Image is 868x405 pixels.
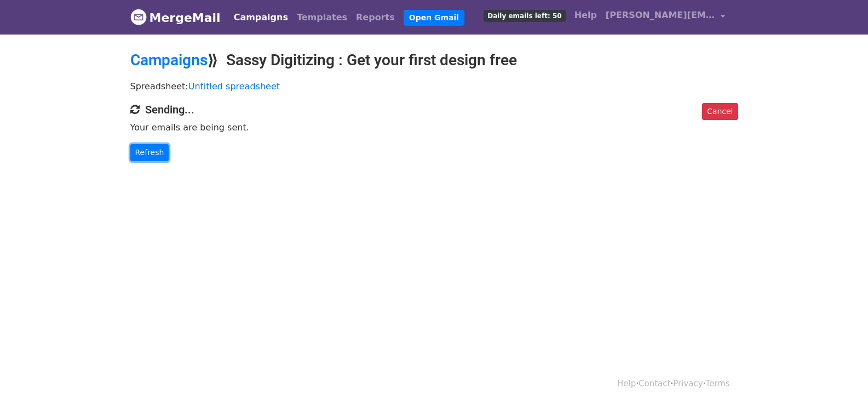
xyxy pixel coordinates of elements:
[130,103,738,116] h4: Sending...
[130,144,169,161] a: Refresh
[813,352,868,405] iframe: Chat Widget
[130,9,147,25] img: MergeMail logo
[229,7,292,28] a: Campaigns
[702,103,738,120] a: Cancel
[601,4,729,30] a: [PERSON_NAME][EMAIL_ADDRESS][DOMAIN_NAME]
[617,379,636,389] a: Help
[352,7,399,28] a: Reports
[479,4,570,26] a: Daily emails left: 50
[606,9,715,22] span: [PERSON_NAME][EMAIL_ADDRESS][DOMAIN_NAME]
[130,51,208,69] a: Campaigns
[130,51,738,70] h2: ⟫ Sassy Digitizing : Get your first design free
[130,122,738,133] p: Your emails are being sent.
[570,4,601,26] a: Help
[404,10,464,26] a: Open Gmail
[639,379,670,389] a: Contact
[673,379,703,389] a: Privacy
[188,81,280,92] a: Untitled spreadsheet
[130,6,221,29] a: MergeMail
[292,7,352,28] a: Templates
[130,81,738,92] p: Spreadsheet:
[705,379,729,389] a: Terms
[484,10,565,22] span: Daily emails left: 50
